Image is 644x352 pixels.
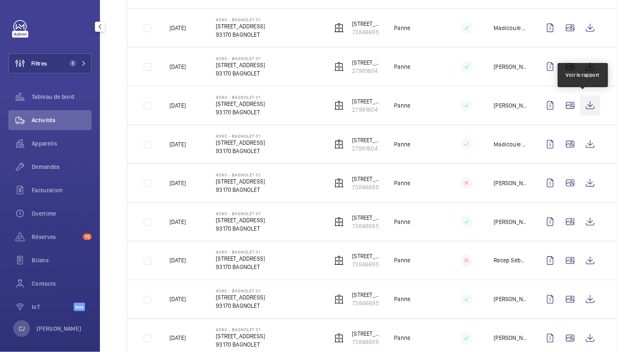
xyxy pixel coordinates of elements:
p: [STREET_ADDRESS] [216,61,265,69]
p: [DATE] [170,295,186,304]
p: [PERSON_NAME] [494,63,527,71]
p: [DATE] [170,334,186,342]
p: 4080 - BAGNOLET 01 [216,17,265,22]
p: [PERSON_NAME] [494,101,527,110]
p: 4080 - BAGNOLET 01 [216,289,265,294]
p: [STREET_ADDRESS] [352,214,381,222]
p: 4080 - BAGNOLET 01 [216,133,265,138]
p: Panne [394,140,411,148]
p: [STREET_ADDRESS] [216,177,265,186]
p: 93170 BAGNOLET [216,108,265,116]
p: [STREET_ADDRESS] [352,58,381,67]
p: 73846695 [352,183,381,191]
p: 93170 BAGNOLET [216,147,265,155]
p: [STREET_ADDRESS] [216,100,265,108]
span: Beta [74,303,85,311]
p: [STREET_ADDRESS] [352,136,381,144]
p: [STREET_ADDRESS] [352,20,381,28]
img: elevator.svg [334,217,344,227]
p: 93170 BAGNOLET [216,341,265,349]
span: Bilans [32,256,92,264]
p: [STREET_ADDRESS] [216,294,265,302]
span: Filtres [31,59,47,68]
p: 4080 - BAGNOLET 01 [216,56,265,61]
p: [PERSON_NAME] [494,179,527,187]
span: Appareils [32,139,92,148]
p: [PERSON_NAME] [494,295,527,304]
p: 27981604 [352,106,381,114]
p: 93170 BAGNOLET [216,224,265,233]
p: 4080 - BAGNOLET 01 [216,327,265,332]
p: [STREET_ADDRESS] [216,138,265,147]
p: 4080 - BAGNOLET 01 [216,172,265,177]
img: elevator.svg [334,294,344,304]
p: [DATE] [170,256,186,265]
p: Panne [394,218,411,226]
p: [STREET_ADDRESS] [352,291,381,299]
span: Overtime [32,209,92,218]
p: [DATE] [170,218,186,226]
span: Facturation [32,186,92,194]
img: elevator.svg [334,139,344,149]
p: [STREET_ADDRESS] [216,216,265,224]
p: 4080 - BAGNOLET 01 [216,95,265,100]
img: elevator.svg [334,178,344,188]
div: Voir le rapport [566,71,600,79]
p: 73846695 [352,222,381,230]
span: IoT [32,303,74,311]
span: Activités [32,116,92,124]
p: Panne [394,179,411,187]
p: 4080 - BAGNOLET 01 [216,250,265,255]
p: 93170 BAGNOLET [216,69,265,78]
img: elevator.svg [334,23,344,33]
img: elevator.svg [334,101,344,111]
img: elevator.svg [334,333,344,343]
p: Madicoule Sissoko [494,24,527,32]
p: 27981604 [352,144,381,153]
span: Réserves [32,233,80,241]
span: 1 [70,60,76,67]
p: 73846695 [352,338,381,347]
span: Tableau de bord [32,93,92,101]
p: Panne [394,256,411,265]
span: Demandes [32,163,92,171]
p: Panne [394,24,411,32]
p: Recep Sebukhan [494,256,527,265]
p: 73846695 [352,28,381,36]
p: [STREET_ADDRESS] [352,97,381,106]
p: 93170 BAGNOLET [216,263,265,272]
p: 4080 - BAGNOLET 01 [216,211,265,216]
p: [PERSON_NAME] [37,324,82,333]
p: CJ [19,324,25,333]
p: Panne [394,334,411,342]
p: [DATE] [170,101,186,110]
p: Madicoule Sissoko [494,140,527,148]
p: [STREET_ADDRESS] [216,22,265,30]
p: 27981604 [352,67,381,75]
p: [STREET_ADDRESS] [216,332,265,341]
p: [DATE] [170,140,186,148]
p: [DATE] [170,63,186,71]
p: [DATE] [170,24,186,32]
p: 73846695 [352,299,381,308]
span: 75 [83,234,92,240]
img: elevator.svg [334,256,344,266]
p: 73846695 [352,261,381,269]
p: [STREET_ADDRESS] [352,252,381,261]
p: [STREET_ADDRESS] [216,255,265,263]
p: 93170 BAGNOLET [216,302,265,310]
button: Filtres1 [8,53,92,73]
img: elevator.svg [334,62,344,72]
p: [PERSON_NAME] [494,334,527,342]
p: [PERSON_NAME] [494,218,527,226]
p: [DATE] [170,179,186,187]
p: 93170 BAGNOLET [216,30,265,39]
p: [STREET_ADDRESS] [352,175,381,183]
p: [STREET_ADDRESS] [352,330,381,338]
p: 93170 BAGNOLET [216,186,265,194]
span: Contacts [32,279,92,288]
p: Panne [394,63,411,71]
p: Panne [394,295,411,304]
p: Panne [394,101,411,110]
